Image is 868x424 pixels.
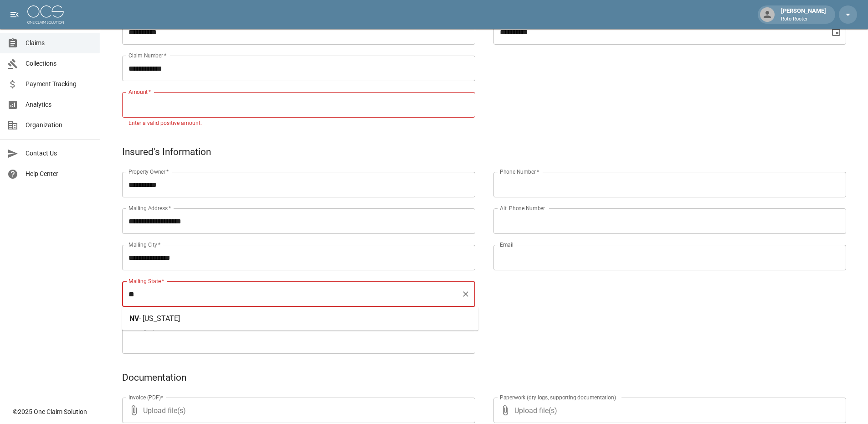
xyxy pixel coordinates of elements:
[26,38,92,48] span: Claims
[129,314,139,323] span: NV
[128,393,164,401] label: Invoice (PDF)*
[459,288,472,300] button: Clear
[128,277,164,285] label: Mailing State
[26,79,92,89] span: Payment Tracking
[128,204,171,212] label: Mailing Address
[128,88,151,96] label: Amount
[128,241,161,248] label: Mailing City
[139,314,180,323] span: - [US_STATE]
[27,5,64,24] img: ocs-logo-white-transparent.png
[500,204,545,212] label: Alt. Phone Number
[781,16,826,23] p: Roto-Rooter
[128,119,469,128] p: Enter a valid positive amount.
[514,398,822,423] span: Upload file(s)
[26,59,92,68] span: Collections
[500,393,616,401] label: Paperwork (dry logs, supporting documentation)
[827,23,845,41] button: Choose date, selected date is Aug 10, 2025
[13,407,87,416] div: © 2025 One Claim Solution
[128,168,169,176] label: Property Owner
[128,52,166,59] label: Claim Number
[143,398,451,423] span: Upload file(s)
[500,241,514,248] label: Email
[26,120,92,130] span: Organization
[26,169,92,179] span: Help Center
[26,149,92,158] span: Contact Us
[500,168,539,176] label: Phone Number
[26,100,92,109] span: Analytics
[777,6,830,23] div: [PERSON_NAME]
[5,5,24,24] button: open drawer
